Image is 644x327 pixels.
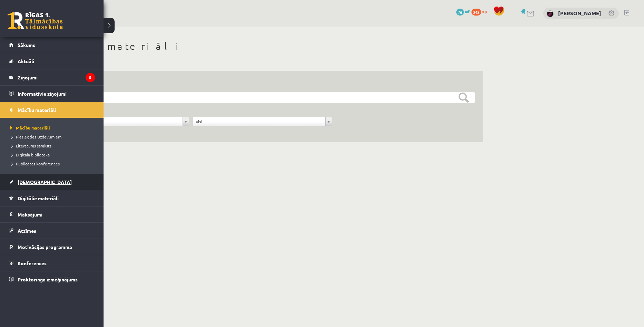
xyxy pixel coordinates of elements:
legend: Informatīvie ziņojumi [18,86,95,102]
h1: Mācību materiāli [41,40,483,52]
a: Literatūras saraksts [9,143,97,149]
span: Digitālā bibliotēka [9,152,50,157]
span: mP [465,9,470,14]
a: 76 mP [456,9,470,14]
a: Informatīvie ziņojumi [9,86,95,102]
legend: Maksājumi [18,206,95,222]
span: Jebkuram priekšmetam [53,117,180,126]
span: Mācību materiāli [9,125,50,131]
img: Aivars Brālis [547,10,554,17]
a: Mācību materiāli [9,125,97,131]
a: [DEMOGRAPHIC_DATA] [9,174,95,190]
span: Motivācijas programma [18,244,72,250]
a: Digitālā bibliotēka [9,152,97,158]
span: Atzīmes [18,228,36,234]
a: Aktuāli [9,53,95,69]
a: Ziņojumi5 [9,69,95,85]
a: [PERSON_NAME] [558,10,601,17]
a: Visi [193,117,332,126]
h3: Filtrs [50,79,467,88]
i: 5 [86,73,95,82]
span: Visi [196,117,323,126]
a: Jebkuram priekšmetam [50,117,189,126]
a: Publicētas konferences [9,161,97,167]
span: [DEMOGRAPHIC_DATA] [18,179,72,185]
a: Proktoringa izmēģinājums [9,271,95,287]
a: Sākums [9,37,95,53]
a: Motivācijas programma [9,239,95,255]
span: Aktuāli [18,58,34,64]
a: Konferences [9,255,95,271]
span: Literatūras saraksts [9,143,51,148]
span: Mācību materiāli [18,107,56,113]
a: Atzīmes [9,223,95,239]
span: 76 [456,9,464,16]
span: Publicētas konferences [9,161,60,166]
span: Proktoringa izmēģinājums [18,276,78,282]
a: Maksājumi [9,206,95,222]
a: Rīgas 1. Tālmācības vidusskola [8,12,63,29]
a: 242 xp [471,9,490,14]
span: 242 [471,9,481,16]
span: Sākums [18,42,35,48]
legend: Ziņojumi [18,69,95,85]
a: Mācību materiāli [9,102,95,118]
span: Konferences [18,260,47,266]
span: Digitālie materiāli [18,195,59,201]
span: Pieslēgties Uzdevumiem [9,134,61,140]
a: Digitālie materiāli [9,190,95,206]
a: Pieslēgties Uzdevumiem [9,134,97,140]
span: xp [482,9,487,14]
